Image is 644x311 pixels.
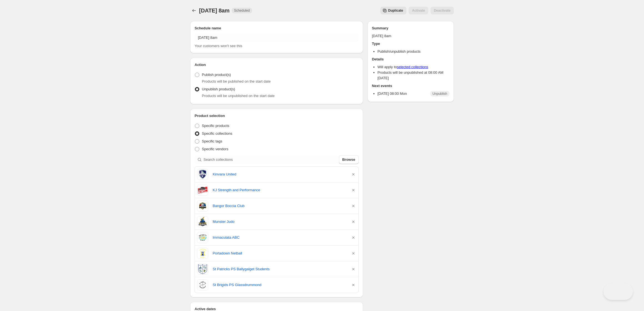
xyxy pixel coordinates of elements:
button: Secondary action label [380,7,406,14]
h2: Details [372,57,449,62]
span: Scheduled [234,8,250,13]
a: KJ Strength and Performance [213,187,346,193]
a: Bangor Boccia Club [213,203,346,209]
iframe: Help Scout Beacon - Messages and Notifications [547,201,636,283]
h2: Schedule name [195,26,359,31]
a: St Brigids PS Glassdrummond [213,282,346,288]
a: St Patricks PS Ballygalget Students [213,266,346,272]
a: Portadown Netball [213,251,346,256]
h2: Type [372,41,449,47]
p: [DATE] 8am [372,33,449,39]
a: Munster Judo [213,219,346,225]
h2: Summary [372,26,449,31]
span: Unpublish product(s) [202,87,235,91]
li: Products will be unpublished at 08:00 AM [DATE] [378,70,449,81]
span: Publish product(s) [202,73,231,77]
span: Unpublish [432,91,447,96]
span: Products will be published on the start date [202,79,271,83]
span: Specific collections [202,131,232,136]
span: [DATE] 8am [199,7,230,14]
button: Browse [339,155,359,164]
span: Specific tags [202,139,222,143]
a: selected collections [397,65,428,69]
li: Will apply to [378,64,449,70]
p: [DATE] 08:00 Mon [378,91,407,96]
h2: Action [195,62,359,68]
a: Immaculata ABC [213,235,346,240]
span: Browse [342,157,355,162]
span: Specific products [202,124,229,128]
li: Publish/unpublish products [378,49,449,54]
span: Duplicate [388,8,403,13]
button: Schedules [190,7,198,14]
h2: Next events [372,83,449,89]
input: Search collections [203,155,338,164]
span: Your customers won't see this [195,44,242,48]
a: Kinvara United [213,172,346,177]
iframe: Help Scout Beacon - Open [603,283,633,300]
span: Specific vendors [202,147,228,151]
h2: Product selection [195,113,359,119]
span: Products will be unpublished on the start date [202,94,275,98]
